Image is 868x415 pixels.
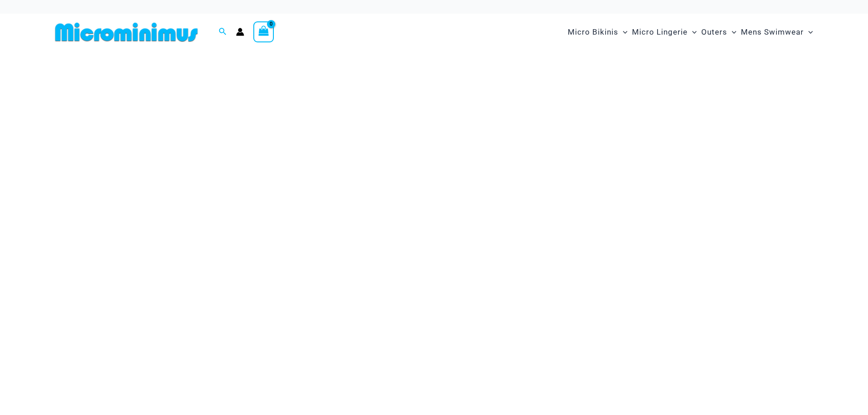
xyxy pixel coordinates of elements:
span: Outers [701,20,727,44]
nav: Site Navigation [564,17,817,47]
span: Mens Swimwear [741,20,804,44]
a: View Shopping Cart, empty [253,21,274,42]
img: MM SHOP LOGO FLAT [51,22,201,42]
span: Micro Lingerie [632,20,688,44]
span: Menu Toggle [618,20,627,44]
a: Search icon link [219,26,227,38]
a: Account icon link [236,28,244,36]
a: Mens SwimwearMenu ToggleMenu Toggle [739,18,815,46]
span: Menu Toggle [688,20,697,44]
span: Micro Bikinis [568,20,618,44]
a: Micro BikinisMenu ToggleMenu Toggle [565,18,630,46]
span: Menu Toggle [804,20,813,44]
a: Micro LingerieMenu ToggleMenu Toggle [630,18,699,46]
span: Menu Toggle [727,20,736,44]
a: OutersMenu ToggleMenu Toggle [699,18,739,46]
